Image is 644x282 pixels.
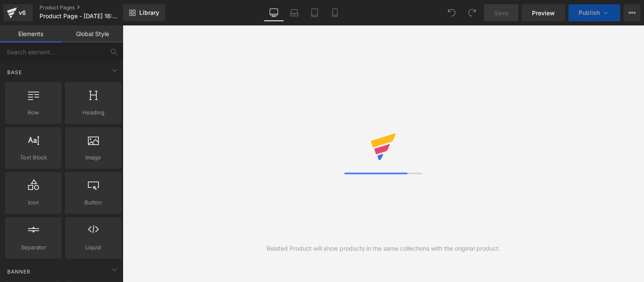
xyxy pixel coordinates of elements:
span: Image [67,153,119,162]
span: Banner [6,268,31,276]
button: Redo [464,4,481,21]
span: Liquid [67,243,119,252]
div: v6 [17,7,28,18]
span: Separator [8,243,59,252]
a: Product Pages [39,4,137,11]
a: Preview [522,4,565,21]
span: Heading [67,108,119,117]
a: New Library [123,4,165,21]
span: Icon [8,198,59,207]
a: Desktop [264,4,284,21]
span: Preview [532,8,555,17]
a: Laptop [284,4,304,21]
button: Publish [568,4,620,21]
span: Button [67,198,119,207]
span: Base [6,68,23,76]
span: Text Block [8,153,59,162]
div: Related Product will show products in the same collections with the original product. [267,244,500,253]
a: Mobile [325,4,345,21]
span: Library [139,9,159,17]
a: Tablet [304,4,325,21]
span: Save [494,8,508,17]
button: More [624,4,641,21]
span: Row [8,108,59,117]
span: Publish [579,9,600,16]
a: Global Style [62,25,123,42]
span: Product Page - [DATE] 16:44:25 [39,13,121,20]
button: Undo [443,4,460,21]
a: v6 [3,4,33,21]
